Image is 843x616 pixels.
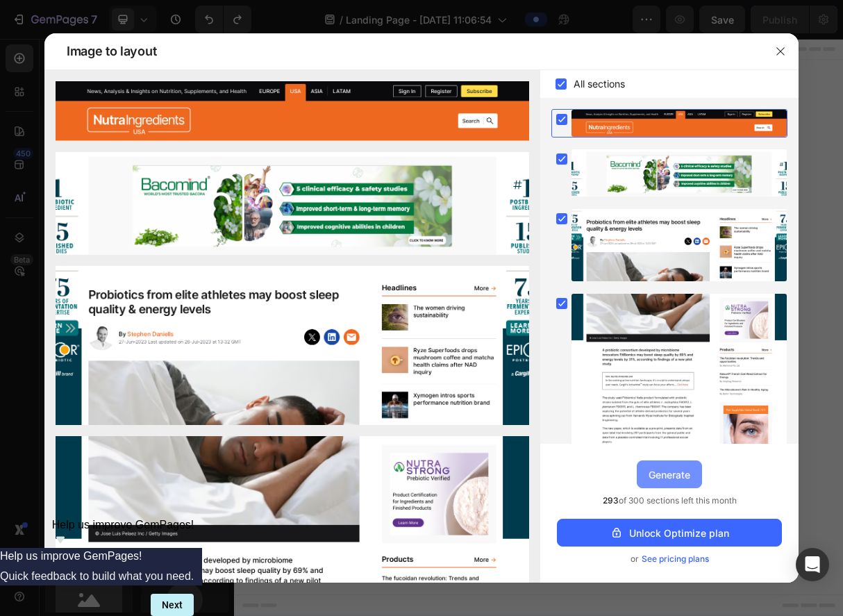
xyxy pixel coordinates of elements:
[333,399,501,415] div: Start with Sections from sidebar
[796,548,829,581] div: Open Intercom Messenger
[603,494,737,508] span: of 300 sections left this month
[324,504,510,515] div: Start with Generating from URL or image
[557,519,782,547] button: Unlock Optimize plan
[67,43,156,60] span: Image to layout
[52,519,194,548] button: Show survey - Help us improve GemPages!
[316,426,411,454] button: Add sections
[642,552,709,566] span: See pricing plans
[419,426,517,454] button: Add elements
[574,76,625,92] span: All sections
[649,467,690,482] div: Generate
[557,552,782,566] div: or
[603,495,619,506] span: 293
[52,519,194,531] span: Help us improve GemPages!
[610,526,729,540] div: Unlock Optimize plan
[637,460,702,488] button: Generate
